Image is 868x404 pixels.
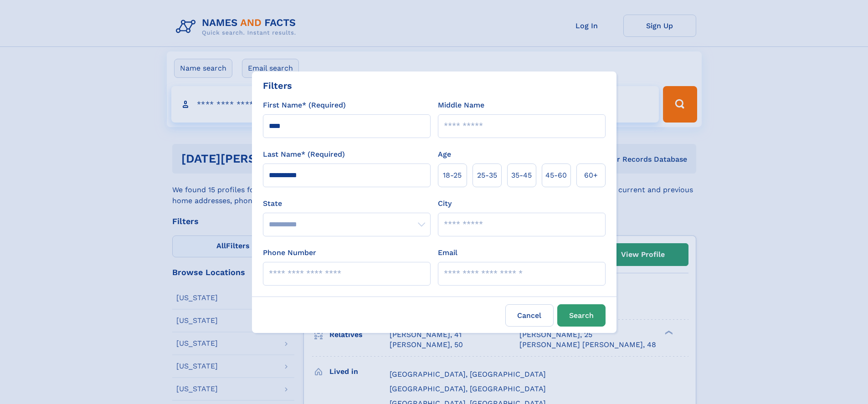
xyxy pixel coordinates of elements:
span: 25‑35 [477,170,497,181]
label: Email [438,247,457,258]
label: Cancel [505,304,554,327]
span: 60+ [584,170,598,181]
span: 35‑45 [511,170,532,181]
label: Phone Number [263,247,316,258]
label: Last Name* (Required) [263,149,345,160]
button: Search [557,304,606,327]
label: Middle Name [438,100,484,111]
label: First Name* (Required) [263,100,346,111]
span: 18‑25 [443,170,462,181]
label: City [438,198,452,209]
label: Age [438,149,451,160]
span: 45‑60 [545,170,567,181]
div: Filters [263,79,292,92]
label: State [263,198,431,209]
